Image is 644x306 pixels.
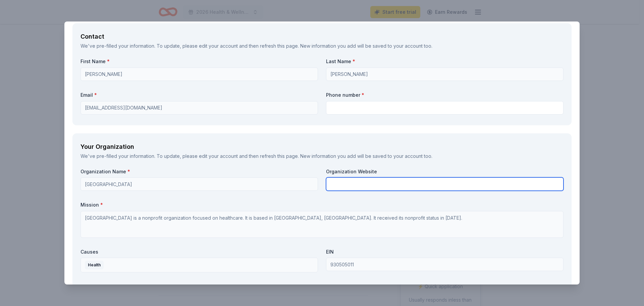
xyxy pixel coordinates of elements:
div: Contact [80,31,563,42]
textarea: [GEOGRAPHIC_DATA] is a nonprofit organization focused on healthcare. It is based in [GEOGRAPHIC_D... [80,211,563,238]
label: Phone number [326,92,563,98]
label: Mission [80,202,563,208]
a: edit your account [199,153,238,159]
div: We've pre-filled your information. To update, please and then refresh this page. New information ... [80,152,563,160]
label: Organization Name [80,168,318,175]
label: 501c3 Letter [80,283,563,290]
div: Your Organization [80,141,563,152]
label: Organization Website [326,168,563,175]
div: We've pre-filled your information. To update, please and then refresh this page. New information ... [80,42,563,50]
label: Causes [80,249,318,255]
label: Email [80,92,318,98]
a: edit your account [199,43,238,49]
label: First Name [80,58,318,65]
label: Last Name [326,58,563,65]
label: EIN [326,249,563,255]
button: Health [80,258,318,272]
div: Health [85,261,104,269]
